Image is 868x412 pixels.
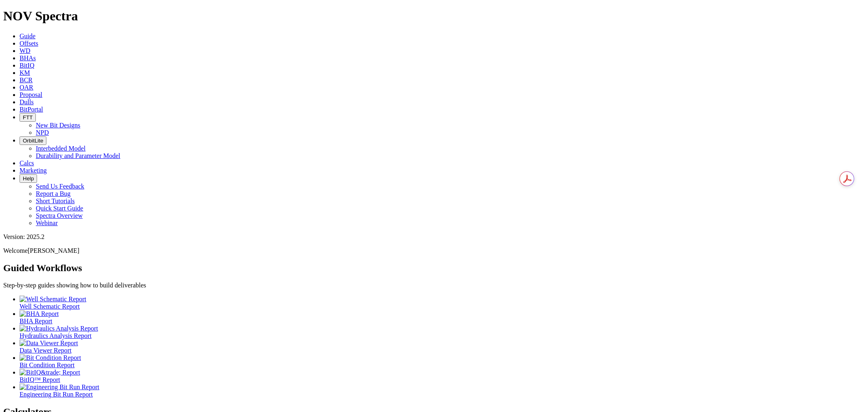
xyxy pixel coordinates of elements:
span: [PERSON_NAME] [28,247,79,254]
a: BCR [20,77,33,83]
a: Proposal [20,91,42,98]
img: BHA Report [20,310,59,318]
img: Hydraulics Analysis Report [20,325,98,332]
a: Durability and Parameter Model [36,152,120,159]
a: Interbedded Model [36,145,85,152]
span: Bit Condition Report [20,362,74,368]
img: Data Viewer Report [20,340,78,347]
h1: NOV Spectra [3,9,865,24]
h2: Guided Workflows [3,263,865,274]
a: OAR [20,84,33,91]
button: OrbitLite [20,136,46,145]
img: BitIQ&trade; Report [20,369,80,376]
a: Data Viewer Report Data Viewer Report [20,340,865,354]
a: Calcs [20,160,34,167]
a: BHAs [20,55,36,61]
a: Offsets [20,40,38,47]
p: Welcome [3,247,865,254]
a: New Bit Designs [36,122,80,129]
span: Help [23,175,34,182]
a: Bit Condition Report Bit Condition Report [20,354,865,368]
button: Help [20,174,37,183]
p: Step-by-step guides showing how to build deliverables [3,282,865,289]
a: Report a Bug [36,190,70,197]
img: Well Schematic Report [20,296,86,303]
a: NPD [36,129,49,136]
a: BitPortal [20,106,43,113]
a: Engineering Bit Run Report Engineering Bit Run Report [20,384,865,398]
a: Send Us Feedback [36,183,84,190]
span: Hydraulics Analysis Report [20,332,92,339]
img: Bit Condition Report [20,354,81,362]
span: Well Schematic Report [20,303,80,310]
span: Data Viewer Report [20,347,72,354]
button: FTT [20,113,36,122]
img: Engineering Bit Run Report [20,384,99,391]
div: Version: 2025.2 [3,233,865,241]
a: KM [20,69,30,76]
a: WD [20,47,31,54]
a: Hydraulics Analysis Report Hydraulics Analysis Report [20,325,865,339]
a: Webinar [36,219,58,226]
a: BitIQ&trade; Report BitIQ™ Report [20,369,865,383]
a: Dulls [20,99,34,105]
a: Spectra Overview [36,212,83,219]
span: Engineering Bit Run Report [20,391,93,398]
a: BHA Report BHA Report [20,310,865,324]
a: Guide [20,33,35,39]
span: BitIQ™ Report [20,376,60,383]
span: FTT [23,114,33,121]
span: OrbitLite [23,138,43,144]
a: BitIQ [20,62,34,69]
a: Quick Start Guide [36,205,83,212]
a: Well Schematic Report Well Schematic Report [20,296,865,310]
a: Short Tutorials [36,197,75,204]
a: Marketing [20,167,47,174]
span: BHA Report [20,318,52,324]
